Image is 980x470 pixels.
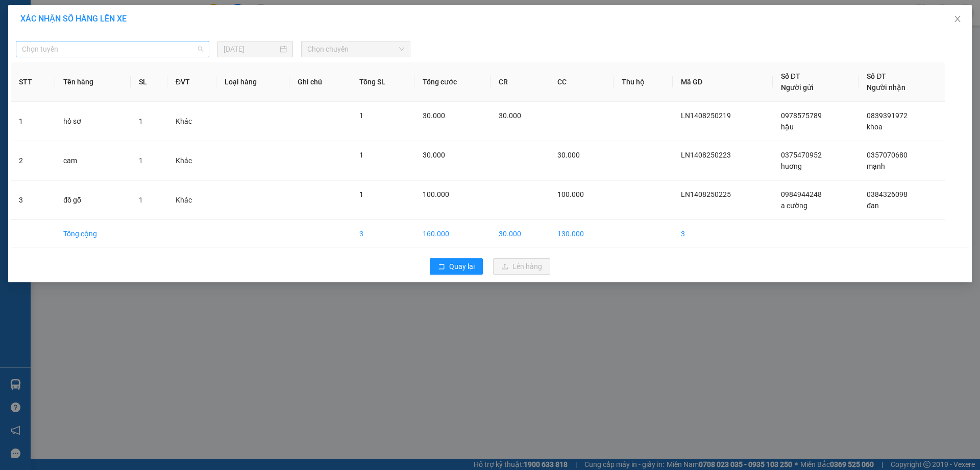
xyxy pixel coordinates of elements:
input: 14/08/2025 [224,43,278,55]
th: Ghi chú [289,62,351,102]
td: 3 [351,220,415,248]
span: rollback [438,263,445,271]
span: 1 [139,196,143,204]
span: LN1408250223 [681,151,731,159]
span: 30.000 [499,111,521,120]
span: 0839391972 [867,111,908,120]
span: 30.000 [423,151,445,159]
td: đồ gỗ [55,181,130,220]
td: 130.000 [549,220,614,248]
span: Số ĐT [781,72,800,80]
th: Tổng cước [414,62,491,102]
th: STT [11,62,55,102]
td: Khác [167,181,216,220]
span: LN1408250225 [681,190,731,198]
span: khoa [867,123,883,131]
td: 3 [11,181,55,220]
span: mạnh [867,162,885,170]
button: rollbackQuay lại [430,258,483,275]
span: Chọn chuyến [307,41,404,57]
span: 0384326098 [867,190,908,198]
button: uploadLên hàng [493,258,550,275]
span: 30.000 [557,151,580,159]
th: Thu hộ [614,62,673,102]
span: 100.000 [423,190,449,198]
span: Chọn tuyến [22,41,203,57]
span: a cường [781,202,807,210]
th: Tổng SL [351,62,415,102]
span: hậu [781,123,794,131]
span: close [953,15,962,23]
td: 2 [11,141,55,181]
span: huơng [781,162,802,170]
td: 1 [11,102,55,141]
span: 30.000 [423,111,445,120]
span: XÁC NHẬN SỐ HÀNG LÊN XE [20,14,127,24]
span: 1 [359,111,363,120]
button: Close [943,5,972,34]
span: Quay lại [449,261,475,272]
span: 100.000 [557,190,584,198]
span: 0357070680 [867,151,908,159]
span: LN1408250219 [681,111,731,120]
span: 0978575789 [781,111,822,120]
th: CC [549,62,614,102]
span: 1 [359,151,363,159]
span: Số ĐT [867,72,886,80]
span: Người nhận [867,83,905,92]
span: Người gửi [781,83,814,92]
span: 1 [359,190,363,198]
span: 0984944248 [781,190,822,198]
span: 0375470952 [781,151,822,159]
span: đan [867,202,879,210]
td: 30.000 [491,220,549,248]
th: Loại hàng [216,62,289,102]
td: 3 [673,220,773,248]
td: Tổng cộng [55,220,130,248]
th: CR [491,62,549,102]
td: 160.000 [414,220,491,248]
th: Mã GD [673,62,773,102]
